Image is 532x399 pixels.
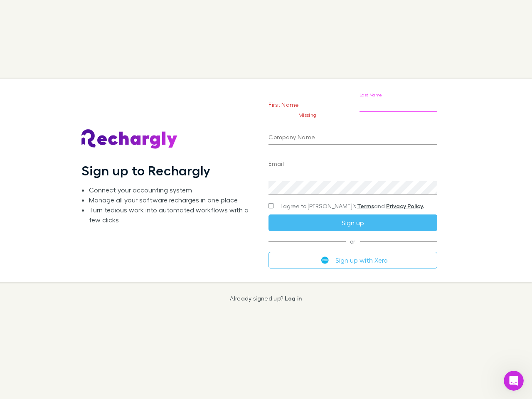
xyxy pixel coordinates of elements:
[386,202,424,209] a: Privacy Policy.
[285,295,302,302] a: Log in
[230,295,302,302] p: Already signed up?
[360,92,382,98] label: Last Name
[81,129,178,149] img: Rechargly's Logo
[89,205,255,225] li: Turn tedious work into automated workflows with a few clicks
[357,202,374,209] a: Terms
[268,214,437,231] button: Sign up
[89,195,255,205] li: Manage all your software recharges in one place
[321,256,329,264] img: Xero's logo
[281,202,424,210] span: I agree to [PERSON_NAME]’s and
[268,112,346,118] p: Missing
[268,241,437,241] span: or
[89,185,255,195] li: Connect your accounting system
[268,252,437,268] button: Sign up with Xero
[81,163,211,178] h1: Sign up to Rechargly
[504,371,524,391] iframe: Intercom live chat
